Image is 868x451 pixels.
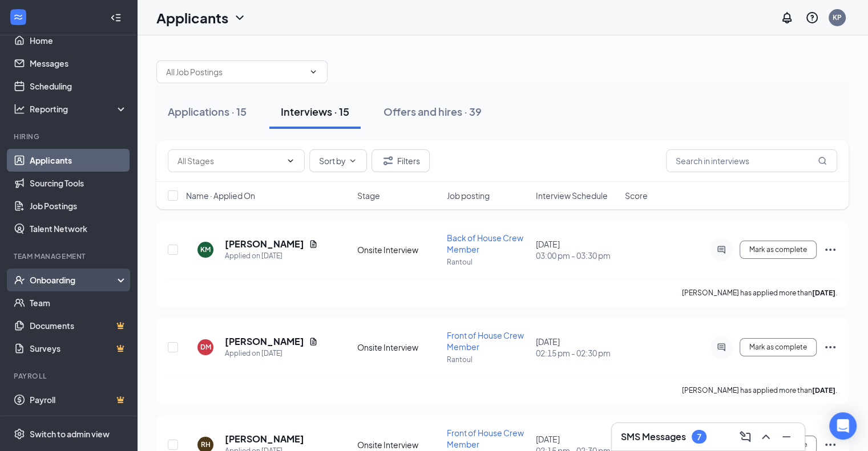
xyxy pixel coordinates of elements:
[818,156,827,165] svg: MagnifyingGlass
[30,291,127,314] a: Team
[30,337,127,360] a: SurveysCrown
[30,29,127,52] a: Home
[319,157,346,165] span: Sort by
[309,239,318,249] svg: Document
[536,336,618,359] div: [DATE]
[749,246,807,254] span: Mark as complete
[348,156,357,165] svg: ChevronDown
[383,104,482,119] div: Offers and hires · 39
[447,190,490,201] span: Job posting
[14,103,25,115] svg: Analysis
[536,347,618,359] span: 02:15 pm - 02:30 pm
[156,8,228,27] h1: Applicants
[714,245,728,254] svg: ActiveChat
[30,274,118,286] div: Onboarding
[110,12,122,23] svg: Collapse
[30,194,127,217] a: Job Postings
[30,314,127,337] a: DocumentsCrown
[823,243,837,257] svg: Ellipses
[536,190,608,201] span: Interview Schedule
[812,289,835,297] b: [DATE]
[823,340,837,354] svg: Ellipses
[714,343,728,352] svg: ActiveChat
[682,385,837,395] p: [PERSON_NAME] has applied more than .
[536,250,618,261] span: 03:00 pm - 03:30 pm
[736,428,754,446] button: ComposeMessage
[200,342,211,352] div: DM
[812,386,835,395] b: [DATE]
[309,337,318,346] svg: Document
[447,428,524,449] span: Front of House Crew Member
[309,67,318,76] svg: ChevronDown
[357,244,439,255] div: Onsite Interview
[233,11,247,25] svg: ChevronDown
[225,335,304,348] h5: [PERSON_NAME]
[372,149,430,172] button: Filter Filters
[14,132,125,141] div: Hiring
[13,11,24,23] svg: WorkstreamLogo
[357,342,439,353] div: Onsite Interview
[166,66,304,78] input: All Job Postings
[30,388,127,411] a: PayrollCrown
[14,251,125,261] div: Team Management
[357,439,439,450] div: Onsite Interview
[536,238,618,261] div: [DATE]
[447,355,529,364] p: Rantoul
[805,11,819,25] svg: QuestionInfo
[309,149,367,172] button: Sort byChevronDown
[177,155,281,167] input: All Stages
[625,190,648,201] span: Score
[186,190,255,201] span: Name · Applied On
[168,104,247,119] div: Applications · 15
[682,288,837,298] p: [PERSON_NAME] has applied more than .
[30,217,127,240] a: Talent Network
[225,250,318,262] div: Applied on [DATE]
[749,343,807,351] span: Mark as complete
[447,257,529,267] p: Rantoul
[833,13,842,22] div: KP
[829,412,857,440] div: Open Intercom Messenger
[447,330,524,352] span: Front of House Crew Member
[225,238,304,250] h5: [PERSON_NAME]
[30,52,127,75] a: Messages
[757,428,775,446] button: ChevronUp
[759,430,773,444] svg: ChevronUp
[740,338,817,356] button: Mark as complete
[14,428,25,440] svg: Settings
[697,432,701,442] div: 7
[286,156,295,165] svg: ChevronDown
[281,104,349,119] div: Interviews · 15
[14,274,25,286] svg: UserCheck
[780,430,793,444] svg: Minimize
[381,154,395,168] svg: Filter
[740,241,817,259] button: Mark as complete
[30,103,128,115] div: Reporting
[30,172,127,194] a: Sourcing Tools
[447,233,523,254] span: Back of House Crew Member
[780,11,794,25] svg: Notifications
[30,75,127,97] a: Scheduling
[225,433,304,445] h5: [PERSON_NAME]
[666,149,837,172] input: Search in interviews
[777,428,796,446] button: Minimize
[201,440,211,449] div: RH
[14,371,125,381] div: Payroll
[30,149,127,172] a: Applicants
[738,430,752,444] svg: ComposeMessage
[225,348,318,359] div: Applied on [DATE]
[200,245,211,254] div: KM
[621,430,686,443] h3: SMS Messages
[357,190,380,201] span: Stage
[30,428,110,440] div: Switch to admin view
